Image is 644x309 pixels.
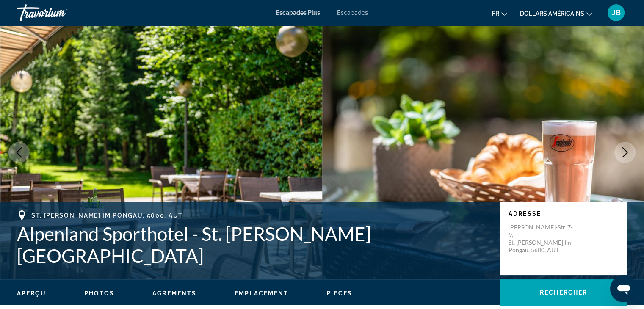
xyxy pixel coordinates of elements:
[614,142,636,163] button: Next image
[509,223,576,254] p: [PERSON_NAME]-Str. 7-9, St. [PERSON_NAME] im Pongau, 5600, AUT
[509,210,619,217] p: Adresse
[500,279,627,306] button: Rechercher
[492,10,499,17] font: fr
[152,290,196,297] span: Agréments
[326,290,352,297] span: Pièces
[520,7,592,19] button: Changer de devise
[540,289,587,296] span: Rechercher
[520,10,584,17] font: dollars américains
[235,290,288,297] span: Emplacement
[326,290,352,297] button: Pièces
[17,290,46,297] span: Aperçu
[84,290,115,297] button: Photos
[152,290,196,297] button: Agréments
[31,212,183,219] span: St. [PERSON_NAME] im Pongau, 5600, AUT
[17,223,492,267] h1: Alpenland Sporthotel - St. [PERSON_NAME][GEOGRAPHIC_DATA]
[235,290,288,297] button: Emplacement
[610,275,637,302] iframe: Bouton de lancement de la fenêtre de messagerie
[17,2,102,24] a: Travorium
[8,142,30,163] button: Previous image
[17,290,46,297] button: Aperçu
[276,9,320,16] a: Escapades Plus
[612,8,621,17] font: JB
[337,9,368,16] a: Escapades
[605,4,627,22] button: Menu utilisateur
[492,7,507,19] button: Changer de langue
[84,290,115,297] span: Photos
